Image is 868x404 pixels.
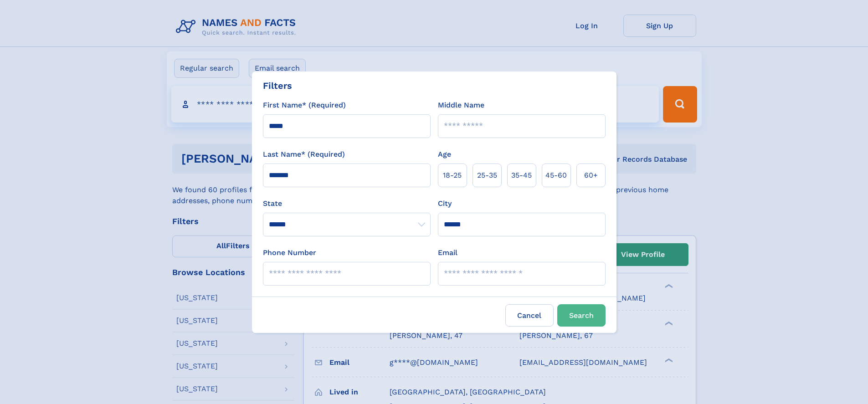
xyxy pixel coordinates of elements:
[511,170,532,181] span: 35‑45
[438,198,452,209] label: City
[263,247,316,258] label: Phone Number
[438,247,457,258] label: Email
[438,100,484,111] label: Middle Name
[438,149,451,160] label: Age
[263,149,345,160] label: Last Name* (Required)
[557,304,606,327] button: Search
[477,170,497,181] span: 25‑35
[263,198,431,209] label: State
[505,304,554,327] label: Cancel
[443,170,462,181] span: 18‑25
[545,170,567,181] span: 45‑60
[584,170,598,181] span: 60+
[263,100,346,111] label: First Name* (Required)
[263,79,292,92] div: Filters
